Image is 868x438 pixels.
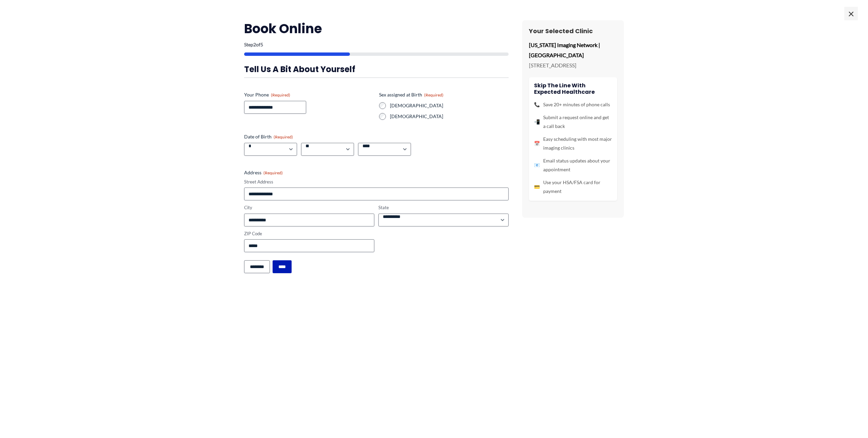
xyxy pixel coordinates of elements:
[260,42,263,47] span: 5
[244,64,509,74] h3: Tell us a bit about yourself
[274,134,293,139] span: (Required)
[390,113,509,120] label: [DEMOGRAPHIC_DATA]
[534,82,612,95] h4: Skip the line with Expected Healthcare
[534,135,612,152] li: Easy scheduling with most major imaging clinics
[534,139,540,148] span: 📅
[271,92,290,97] span: (Required)
[244,179,509,185] label: Street Address
[244,133,293,140] legend: Date of Birth
[529,60,617,70] p: [STREET_ADDRESS]
[244,231,374,237] label: ZIP Code
[534,182,540,191] span: 💳
[244,91,374,98] label: Your Phone
[379,91,443,98] legend: Sex assigned at Birth
[534,161,540,170] span: 📧
[529,27,617,35] h3: Your Selected Clinic
[424,92,443,97] span: (Required)
[534,117,540,126] span: 📲
[378,204,509,211] label: State
[534,178,612,196] li: Use your HSA/FSA card for payment
[534,156,612,174] li: Email status updates about your appointment
[844,7,858,20] span: ×
[390,102,509,109] label: [DEMOGRAPHIC_DATA]
[534,113,612,131] li: Submit a request online and get a call back
[534,100,612,109] li: Save 20+ minutes of phone calls
[534,100,540,109] span: 📞
[244,204,374,211] label: City
[244,169,283,176] legend: Address
[244,20,509,37] h2: Book Online
[263,170,283,175] span: (Required)
[529,40,617,60] p: [US_STATE] Imaging Network | [GEOGRAPHIC_DATA]
[244,42,509,47] p: Step of
[253,42,256,47] span: 2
